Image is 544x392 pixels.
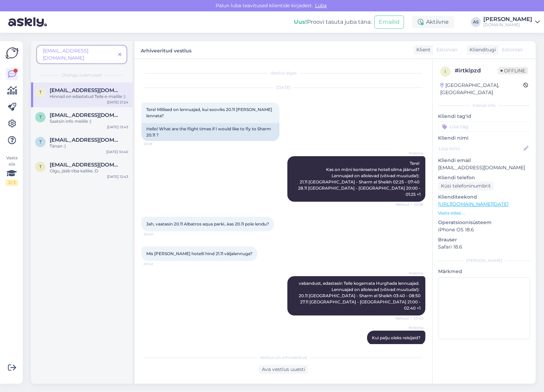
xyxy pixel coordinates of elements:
[372,335,421,340] span: Kui palju oleks reisijaid?
[438,243,530,251] p: Safari 18.6
[438,236,530,243] p: Brauser
[397,271,423,276] span: Kristiina
[483,17,540,28] a: [PERSON_NAME][DOMAIN_NAME]
[445,69,446,74] span: i
[62,72,102,78] span: Otsingu tulemused
[438,181,494,191] div: Küsi telefoninumbrit
[146,107,273,118] span: Tere! Millised on lennuajad, kui sooviks 20.11 [PERSON_NAME] lennata?
[141,84,425,91] div: [DATE]
[50,93,128,100] div: Hinnad on edastatud Teile e-mailile :)
[50,137,121,143] span: triinuke757@gmail.com
[141,70,425,76] div: Vestlus algas
[374,16,404,29] button: Emailid
[299,281,422,311] span: vabandust, edastasin Teile kogemata Hurghada lennuajad. Lennuajad on allolevad (võivad muutuda!):...
[438,219,530,226] p: Operatsioonisüsteem
[313,2,329,9] span: Luba
[438,157,530,164] p: Kliendi email
[438,113,530,120] p: Kliendi tag'id
[438,201,508,207] a: [URL][DOMAIN_NAME][DATE]
[50,87,121,93] span: triinuke757@gmail.com
[438,164,530,171] p: [EMAIL_ADDRESS][DOMAIN_NAME]
[144,141,169,147] span: 20:18
[455,67,498,75] div: # irtklpzd
[438,174,530,181] p: Kliendi telefon
[414,46,431,53] div: Klient
[438,226,530,233] p: iPhone OS 18.6
[440,82,523,96] div: [GEOGRAPHIC_DATA], [GEOGRAPHIC_DATA]
[50,118,128,124] div: Saatsin info meilile :)
[107,174,128,179] div: [DATE] 12:43
[259,365,308,374] div: Ava vestlus uuesti
[438,268,530,275] p: Märkmed
[438,258,530,264] div: [PERSON_NAME]
[50,162,121,168] span: triinuke757@gmail.com
[50,112,121,118] span: triinuke757@gmail.com
[438,134,530,142] p: Kliendi nimi
[260,354,307,361] span: Vestlus on arhiveeritud
[39,90,42,95] span: t
[107,100,128,105] div: [DATE] 21:24
[498,67,528,74] span: Offline
[141,123,279,141] div: Hello! What are the flight times if I would like to fly to Sharm 20.11 ?
[294,19,307,25] b: Uus!
[146,251,253,256] span: Mis [PERSON_NAME] hotelli hind 21.11 väljalennuga?
[397,151,423,156] span: Kristiina
[436,46,457,53] span: Estonian
[412,16,454,28] div: Aktiivne
[467,46,496,53] div: Klienditugi
[438,102,530,109] div: Kliendi info
[50,143,128,149] div: Tänan :)
[50,168,128,174] div: Olgu, jääb tiba kalliks :D
[6,47,19,60] img: Askly Logo
[39,139,42,144] span: t
[146,221,269,227] span: Jah, vaatasin 20.11 Albatros aqua parki…kas 20.11 pole lendu?
[502,46,523,53] span: Estonian
[6,155,18,186] div: Vaata siia
[141,45,191,54] label: Arhiveeritud vestlus
[438,121,530,132] input: Lisa tag
[471,17,481,27] div: AS
[43,48,88,61] span: [EMAIL_ADDRESS][DOMAIN_NAME]
[106,149,128,154] div: [DATE] 10:40
[397,325,423,330] span: Kristiina
[483,22,532,28] div: [DOMAIN_NAME]
[396,202,423,207] span: Nähtud ✓ 20:36
[483,17,532,22] div: [PERSON_NAME]
[107,124,128,130] div: [DATE] 13:43
[438,193,530,201] p: Klienditeekond
[6,180,18,186] div: 2 / 3
[144,232,169,237] span: 20:40
[39,114,42,120] span: t
[144,261,169,267] span: 20:42
[395,316,423,321] span: Nähtud ✓ 20:43
[438,210,530,216] p: Vaata edasi ...
[438,145,522,152] input: Lisa nimi
[39,164,42,169] span: t
[294,18,372,26] div: Proovi tasuta juba täna:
